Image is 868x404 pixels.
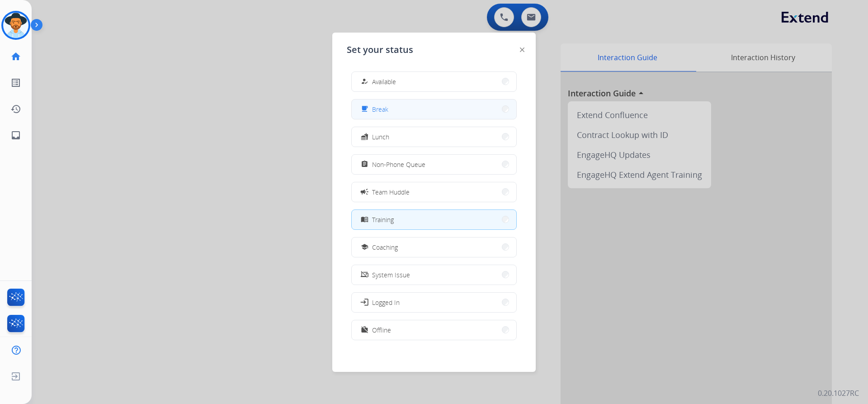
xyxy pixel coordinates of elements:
[352,265,516,285] button: System Issue
[10,130,21,141] mat-icon: inbox
[372,270,410,280] span: System Issue
[372,160,425,169] span: Non-Phone Queue
[372,325,391,335] span: Offline
[361,326,368,334] mat-icon: work_off
[3,13,28,38] img: avatar
[361,161,368,168] mat-icon: assignment
[372,215,394,224] span: Training
[360,298,369,307] mat-icon: login
[347,43,413,56] span: Set your status
[361,271,368,279] mat-icon: phonelink_off
[520,48,524,52] img: close-button
[10,51,21,62] mat-icon: home
[352,293,516,312] button: Logged In
[10,104,21,114] mat-icon: history
[372,187,410,197] span: Team Huddle
[372,298,400,307] span: Logged In
[352,100,516,119] button: Break
[352,72,516,91] button: Available
[352,210,516,229] button: Training
[352,182,516,202] button: Team Huddle
[361,243,368,251] mat-icon: school
[361,216,368,223] mat-icon: menu_book
[361,133,368,141] mat-icon: fastfood
[372,105,388,114] span: Break
[10,77,21,88] mat-icon: list_alt
[818,388,859,399] p: 0.20.1027RC
[372,77,396,86] span: Available
[352,127,516,147] button: Lunch
[372,132,389,142] span: Lunch
[352,155,516,174] button: Non-Phone Queue
[352,320,516,340] button: Offline
[361,105,368,113] mat-icon: free_breakfast
[372,242,398,252] span: Coaching
[361,78,368,86] mat-icon: how_to_reg
[360,187,369,196] mat-icon: campaign
[352,238,516,257] button: Coaching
